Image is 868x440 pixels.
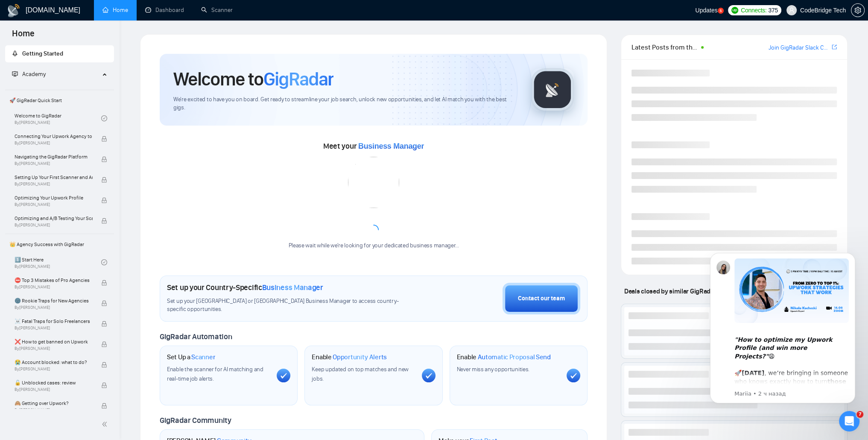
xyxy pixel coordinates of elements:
span: By [PERSON_NAME] [15,346,93,351]
span: 👑 Agency Success with GigRadar [6,236,113,253]
span: Home [5,27,41,45]
span: By [PERSON_NAME] [15,387,93,392]
span: Latest Posts from the GigRadar Community [631,42,698,53]
span: GigRadar Community [160,416,231,425]
span: Meet your [323,141,424,151]
span: lock [101,362,107,368]
div: • 1 нед. назад [50,227,94,236]
a: setting [851,7,865,14]
span: Connects: [741,6,766,15]
span: rocket [12,50,18,56]
a: searchScanner [201,6,233,14]
img: Profile image for Mariia [10,124,27,141]
span: Updates [695,7,717,14]
button: Помощь [114,267,171,301]
span: GigRadar Automation [160,332,232,341]
img: upwork-logo.png [731,7,738,14]
span: lock [101,156,107,162]
div: Mariia [30,259,49,268]
span: export [832,44,837,50]
a: export [832,43,837,51]
h1: Enable [457,353,551,361]
iframe: Intercom notifications сообщение [697,240,868,417]
span: Academy [22,70,46,78]
span: Never miss any opportunities. [457,366,529,373]
span: Optimizing Your Upwork Profile [15,194,93,202]
img: Profile image for Mariia [10,92,27,109]
span: 375 [768,6,777,15]
span: Connecting Your Upwork Agency to GigRadar [15,132,93,141]
span: lock [101,321,107,327]
text: 5 [719,9,722,13]
span: check-circle [101,259,107,265]
span: user [789,7,795,13]
span: fund-projection-screen [12,71,18,77]
img: Profile image for Mariia [10,187,27,204]
span: Automatic Proposal Send [478,353,551,361]
a: dashboardDashboard [145,6,184,14]
span: lock [101,218,107,224]
a: 5 [718,8,724,14]
h1: Чат [76,3,96,18]
img: Profile image for Mariia [10,155,27,173]
button: setting [851,3,865,17]
span: ⛔ Top 3 Mistakes of Pro Agencies [15,276,93,285]
span: 🚀 GigRadar Quick Start [6,92,113,109]
span: Opportunity Alerts [333,353,387,361]
div: Mariia [30,164,49,173]
img: logo [7,4,20,18]
img: gigradar-logo.png [531,68,574,111]
span: lock [101,177,107,183]
span: Getting Started [22,50,63,57]
div: Please wait while we're looking for your dedicated business manager... [283,242,464,250]
span: loading [368,225,379,235]
span: lock [101,136,107,142]
span: ☠️ Fatal Traps for Solo Freelancers [15,317,93,326]
span: GigRadar [263,67,333,91]
span: Scanner [191,353,215,361]
h1: Set up your Country-Specific [167,283,323,292]
span: Business Manager [358,142,424,150]
a: Join GigRadar Slack Community [769,43,830,53]
span: 😭 Account blocked: what to do? [15,358,93,367]
span: By [PERSON_NAME] [15,161,93,166]
span: Enable the scanner for AI matching and real-time job alerts. [167,366,263,382]
h1: Enable [312,353,387,361]
span: 7 [856,411,863,418]
img: Profile image for Mariia [10,250,27,267]
span: 🙈 Getting over Upwork? [15,399,93,408]
span: lock [101,403,107,409]
div: Mariia [30,227,49,236]
span: By [PERSON_NAME] [15,367,93,372]
div: • 2 дн. назад [50,101,90,110]
span: Setting Up Your First Scanner and Auto-Bidder [15,173,93,182]
span: 🌚 Rookie Traps for New Agencies [15,296,93,305]
span: Чат [79,288,92,294]
img: Profile image for Mariia [10,219,27,236]
div: • 1 нед. назад [50,259,94,268]
div: Mariia [30,196,49,205]
h1: Welcome to [173,67,333,91]
div: Mariia [30,132,49,141]
div: Mariia [30,101,49,110]
div: Mariia [30,38,49,47]
span: By [PERSON_NAME] [15,305,93,310]
span: Deals closed by similar GigRadar users [621,284,736,299]
span: By [PERSON_NAME] [15,141,93,146]
div: • 2 ч назад [50,38,84,47]
span: check-circle [101,115,107,121]
span: By [PERSON_NAME] [15,182,93,187]
span: By [PERSON_NAME] [15,285,93,290]
div: • 1 нед. назад [50,196,94,205]
div: • 1 нед. назад [50,164,94,173]
span: Keep updated on top matches and new jobs. [312,366,409,382]
span: Помощь [129,288,155,294]
button: Чат [57,267,114,301]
